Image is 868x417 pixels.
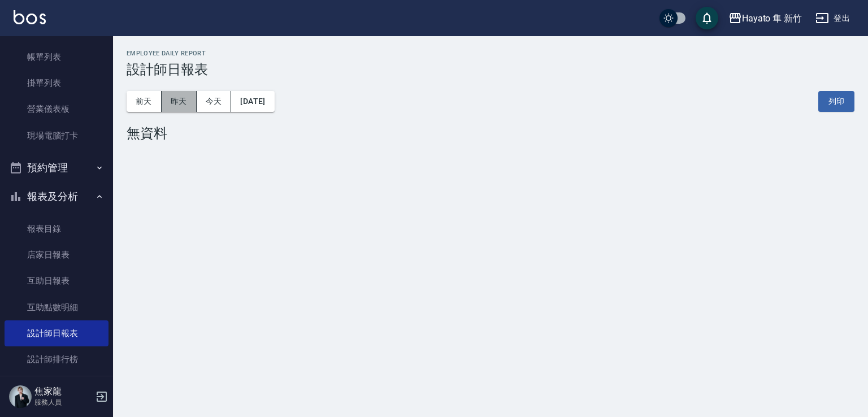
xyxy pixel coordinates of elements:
div: Hayato 隼 新竹 [742,11,802,25]
button: 昨天 [162,91,197,112]
button: 列印 [818,91,854,112]
button: save [696,7,718,29]
a: 營業儀表板 [5,96,108,122]
a: 商品銷售排行榜 [5,372,108,398]
a: 報表目錄 [5,216,108,242]
button: 今天 [197,91,232,112]
a: 設計師日報表 [5,320,108,346]
button: 登出 [811,8,854,29]
a: 店家日報表 [5,242,108,268]
button: 報表及分析 [5,182,108,211]
button: 前天 [127,91,162,112]
h2: Employee Daily Report [127,50,854,57]
img: Person [9,385,32,408]
button: Hayato 隼 新竹 [724,7,806,30]
a: 互助日報表 [5,268,108,294]
a: 設計師排行榜 [5,346,108,372]
h5: 焦家龍 [34,386,92,397]
button: [DATE] [231,91,274,112]
a: 互助點數明細 [5,294,108,320]
a: 帳單列表 [5,44,108,70]
p: 服務人員 [34,397,92,407]
a: 現場電腦打卡 [5,123,108,149]
div: 無資料 [127,125,854,141]
img: Logo [14,10,46,24]
h3: 設計師日報表 [127,62,854,77]
a: 掛單列表 [5,70,108,96]
button: 預約管理 [5,153,108,183]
